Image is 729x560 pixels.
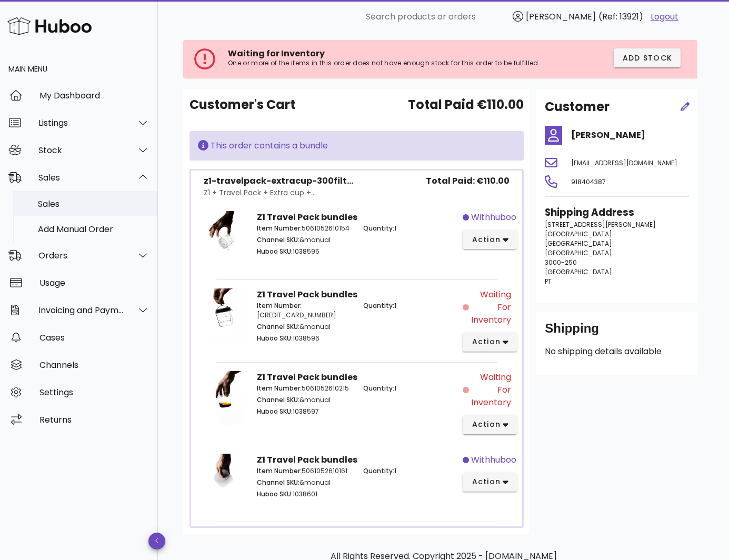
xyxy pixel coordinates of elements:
h4: [PERSON_NAME] [571,129,689,142]
span: Channel SKU: [257,235,299,244]
div: Shipping [545,320,689,345]
span: Quantity: [363,301,394,310]
span: action [471,419,501,430]
span: Huboo SKU: [257,407,293,416]
button: Add Stock [614,48,681,67]
span: action [471,476,501,487]
div: Settings [39,387,149,397]
strong: Z1 Travel Pack bundles [257,211,357,223]
div: z1-travelpack-extracup-300filt... [204,175,353,187]
img: Product Image [204,371,244,425]
p: 5061052610161 [257,466,351,476]
span: 918404387 [571,177,606,186]
div: Returns [39,415,149,425]
span: Huboo SKU: [257,247,293,256]
span: action [471,234,501,245]
div: Stock [38,145,124,155]
p: 1 [363,466,457,476]
span: 3000-250 [545,258,577,267]
div: Usage [39,278,149,288]
p: 1 [363,384,457,393]
span: Waiting for Inventory [471,371,511,409]
p: 1 [363,301,457,311]
p: [CREDIT_CARD_NUMBER] [257,301,351,320]
p: 5061052610154 [257,224,351,233]
button: action [463,333,517,352]
div: Sales [38,173,124,183]
span: Quantity: [363,224,394,233]
span: Item Number: [257,384,302,393]
span: [STREET_ADDRESS][PERSON_NAME] [545,220,656,229]
span: [EMAIL_ADDRESS][DOMAIN_NAME] [571,158,677,167]
span: Channel SKU: [257,478,299,487]
span: Item Number: [257,301,302,310]
span: withhuboo [471,454,516,466]
span: Total Paid: €110.00 [426,175,510,187]
div: Cases [39,333,149,343]
p: &manual [257,395,351,405]
div: Z1 + Travel Pack + Extra cup +... [204,187,353,198]
p: &manual [257,478,351,487]
a: Logout [651,11,678,23]
p: 1 [363,224,457,233]
div: Listings [38,118,124,128]
div: Sales [38,199,149,209]
p: 1038597 [257,407,351,416]
p: &manual [257,235,351,245]
p: 5061052610215 [257,384,351,393]
p: 1038596 [257,334,351,343]
img: Product Image [204,211,244,265]
img: Product Image [204,288,244,343]
div: Channels [39,360,149,370]
div: Add Manual Order [38,224,149,234]
span: Channel SKU: [257,322,299,331]
div: Invoicing and Payments [38,305,124,315]
span: [PERSON_NAME] [526,11,596,23]
img: Huboo Logo [7,15,92,37]
span: Item Number: [257,466,302,475]
img: Product Image [204,454,244,508]
button: action [463,230,517,249]
span: Channel SKU: [257,395,299,404]
span: action [471,336,501,347]
span: Customer's Cart [189,95,295,114]
span: [GEOGRAPHIC_DATA] [545,248,612,257]
span: Quantity: [363,384,394,393]
span: Item Number: [257,224,302,233]
p: 1038601 [257,489,351,499]
span: Waiting for Inventory [228,47,325,59]
strong: Z1 Travel Pack bundles [257,288,357,301]
h2: Customer [545,97,610,116]
span: Total Paid €110.00 [408,95,524,114]
div: Orders [38,251,124,261]
span: (Ref: 13921) [598,11,643,23]
p: One or more of the items in this order does not have enough stock for this order to be fulfilled. [228,59,551,67]
p: &manual [257,322,351,332]
span: [GEOGRAPHIC_DATA] [545,229,612,238]
div: My Dashboard [39,91,149,101]
span: Waiting for Inventory [471,288,511,326]
strong: Z1 Travel Pack bundles [257,454,357,466]
div: This order contains a bundle [198,139,515,152]
span: Quantity: [363,466,394,475]
p: 1038595 [257,247,351,256]
span: withhuboo [471,211,516,224]
button: action [463,473,517,492]
p: No shipping details available [545,345,689,358]
span: [GEOGRAPHIC_DATA] [545,239,612,248]
strong: Z1 Travel Pack bundles [257,371,357,383]
span: [GEOGRAPHIC_DATA] [545,267,612,276]
span: Add Stock [622,53,673,64]
button: action [463,415,517,434]
span: Huboo SKU: [257,334,293,343]
h3: Shipping Address [545,205,689,220]
span: PT [545,277,552,286]
span: Huboo SKU: [257,489,293,498]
